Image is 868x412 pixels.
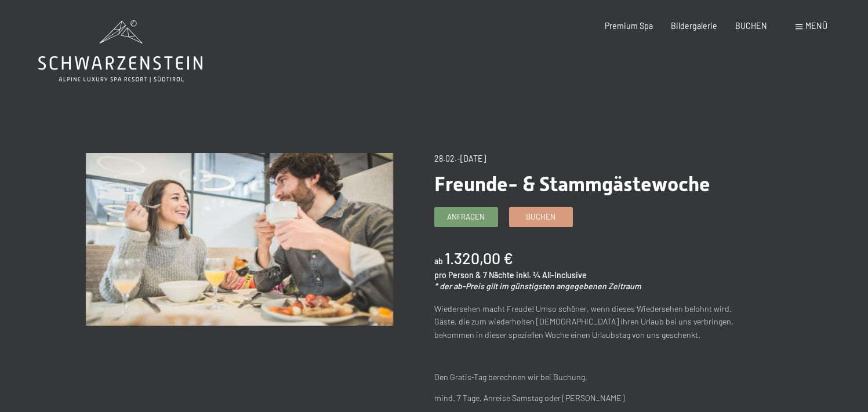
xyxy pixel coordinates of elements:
span: 7 Nächte [483,270,514,280]
p: Wiedersehen macht Freude! Umso schöner, wenn dieses Wiedersehen belohnt wird. Gäste, die zum wied... [434,302,742,342]
a: Anfragen [435,207,497,227]
a: BUCHEN [735,21,767,31]
span: Freunde- & Stammgästewoche [434,172,710,196]
p: mind. 7 Tage, Anreise Samstag oder [PERSON_NAME] [434,392,742,405]
a: Buchen [510,207,572,227]
span: Buchen [526,212,555,222]
a: Bildergalerie [671,21,717,31]
span: ab [434,256,443,266]
span: Anfragen [447,212,485,222]
span: Menü [805,21,827,31]
img: Freunde- & Stammgästewoche [86,153,393,326]
a: Premium Spa [605,21,653,31]
b: 1.320,00 € [445,249,513,267]
span: inkl. ¾ All-Inclusive [516,270,587,280]
span: pro Person & [434,270,481,280]
p: Den Gratis-Tag berechnen wir bei Buchung. [434,371,742,384]
em: * der ab-Preis gilt im günstigsten angegebenen Zeitraum [434,281,641,291]
span: 28.02.–[DATE] [434,154,486,163]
